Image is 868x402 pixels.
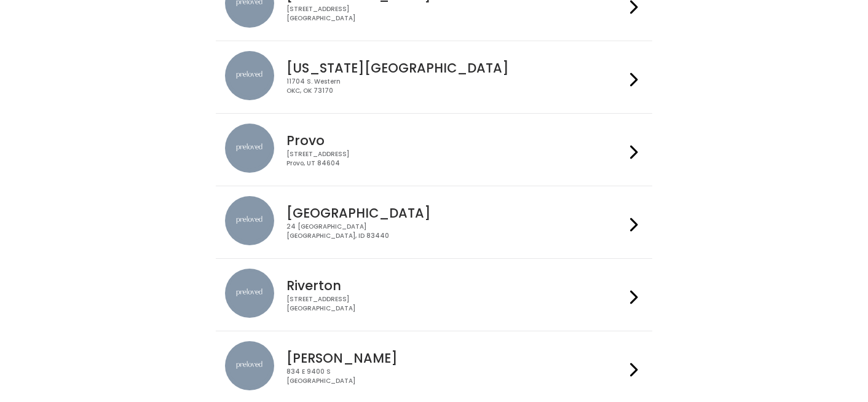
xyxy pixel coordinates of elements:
[225,341,642,393] a: preloved location [PERSON_NAME] 834 E 9400 S[GEOGRAPHIC_DATA]
[225,124,642,176] a: preloved location Provo [STREET_ADDRESS]Provo, UT 84604
[286,206,625,220] h4: [GEOGRAPHIC_DATA]
[225,269,642,321] a: preloved location Riverton [STREET_ADDRESS][GEOGRAPHIC_DATA]
[286,351,625,365] h4: [PERSON_NAME]
[225,124,274,173] img: preloved location
[286,133,625,148] h4: Provo
[286,61,625,75] h4: [US_STATE][GEOGRAPHIC_DATA]
[225,51,274,100] img: preloved location
[286,5,625,23] div: [STREET_ADDRESS] [GEOGRAPHIC_DATA]
[286,223,625,240] div: 24 [GEOGRAPHIC_DATA] [GEOGRAPHIC_DATA], ID 83440
[286,368,625,385] div: 834 E 9400 S [GEOGRAPHIC_DATA]
[225,196,642,248] a: preloved location [GEOGRAPHIC_DATA] 24 [GEOGRAPHIC_DATA][GEOGRAPHIC_DATA], ID 83440
[225,341,274,390] img: preloved location
[286,77,625,95] div: 11704 S. Western OKC, OK 73170
[225,196,274,245] img: preloved location
[286,295,625,313] div: [STREET_ADDRESS] [GEOGRAPHIC_DATA]
[286,278,625,293] h4: Riverton
[286,150,625,168] div: [STREET_ADDRESS] Provo, UT 84604
[225,51,642,103] a: preloved location [US_STATE][GEOGRAPHIC_DATA] 11704 S. WesternOKC, OK 73170
[225,269,274,318] img: preloved location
